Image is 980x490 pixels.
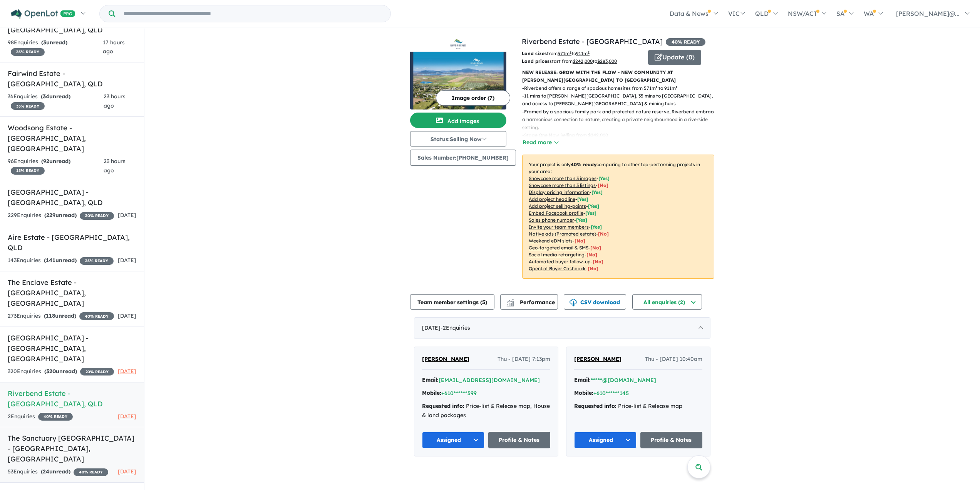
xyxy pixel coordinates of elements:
a: Profile & Notes [488,432,551,448]
u: Showcase more than 3 images [529,175,596,181]
span: 24 [43,468,49,475]
span: [ No ] [598,182,608,188]
span: [PERSON_NAME]@... [896,10,960,17]
button: [EMAIL_ADDRESS][DOMAIN_NAME] [439,376,540,384]
h5: The Enclave Estate - [GEOGRAPHIC_DATA] , [GEOGRAPHIC_DATA] [8,277,136,308]
span: [DATE] [118,212,136,219]
button: Assigned [422,432,484,448]
div: 2 Enquir ies [8,412,73,421]
span: 15 % READY [11,167,45,175]
img: Riverbend Estate - Mirani Logo [413,39,503,49]
u: Showcase more than 3 listings [529,182,596,188]
span: 35 % READY [11,48,45,56]
span: 30% READY [80,212,114,220]
strong: Requested info: [422,402,464,409]
span: [ Yes ] [591,224,602,230]
span: [PERSON_NAME] [574,355,622,362]
b: Land prices [522,58,549,64]
p: - Riverbend offers a range of spacious homesites from 571m² to 911m² [522,84,720,92]
h5: Riverbend Estate - [GEOGRAPHIC_DATA] , QLD [8,388,136,409]
u: OpenLot Buyer Cashback [529,266,586,271]
u: Weekend eDM slots [529,238,573,244]
u: Sales phone number [529,217,574,223]
div: 98 Enquir ies [8,38,103,57]
span: [DATE] [118,413,136,420]
button: Sales Number:[PHONE_NUMBER] [410,150,516,166]
span: [ Yes ] [588,203,599,209]
strong: ( unread) [44,312,76,319]
div: Price-list & Release map, House & land packages [422,402,550,420]
strong: ( unread) [44,257,77,264]
strong: Requested info: [574,402,616,409]
sup: 2 [588,50,590,54]
span: [No] [588,266,598,271]
p: - Framed by a spacious family park and protected nature reserve, Riverbend embraces a harmonious ... [522,108,720,131]
h5: Fairwind Estate - [GEOGRAPHIC_DATA] , QLD [8,68,136,89]
span: [DATE] [118,368,136,375]
button: Image order (7) [436,90,510,106]
u: Invite your team members [529,224,589,230]
div: 36 Enquir ies [8,92,104,111]
div: 273 Enquir ies [8,312,114,321]
button: All enquiries (2) [632,294,702,310]
span: 23 hours ago [104,158,126,174]
span: 20 % READY [80,368,114,375]
span: [No] [590,245,601,251]
button: Read more [522,138,558,147]
span: to [571,51,590,56]
p: NEW RELEASE: GROW WITH THE FLOW - NEW COMMUNITY AT [PERSON_NAME][GEOGRAPHIC_DATA] TO [GEOGRAPHIC_... [522,69,714,84]
b: 40 % ready [571,162,596,167]
span: 40 % READY [666,38,705,46]
div: 229 Enquir ies [8,211,114,220]
span: [No] [575,238,585,244]
strong: ( unread) [41,93,70,100]
a: Profile & Notes [640,432,703,448]
span: 320 [46,368,56,375]
img: download icon [570,299,577,306]
span: 118 [46,312,55,319]
span: [ Yes ] [576,217,587,223]
img: Openlot PRO Logo White [11,9,75,19]
div: 143 Enquir ies [8,256,114,265]
p: start from [522,57,642,65]
span: [DATE] [118,257,136,264]
u: 571 m [558,51,571,56]
div: [DATE] [414,317,710,339]
span: 92 [43,158,49,165]
a: [PERSON_NAME] [422,355,469,364]
span: [PERSON_NAME] [422,355,469,362]
u: 911 m [576,51,590,56]
span: 40 % READY [79,312,114,320]
img: Riverbend Estate - Mirani [410,52,506,109]
a: Riverbend Estate - Mirani LogoRiverbend Estate - Mirani [410,36,506,109]
span: [No] [586,252,597,258]
button: Team member settings (5) [410,294,494,310]
h5: Woodsong Estate - [GEOGRAPHIC_DATA] , [GEOGRAPHIC_DATA] [8,123,136,154]
div: 96 Enquir ies [8,157,104,175]
span: [ Yes ] [577,196,588,202]
u: Embed Facebook profile [529,210,583,216]
span: [No] [598,231,609,237]
div: 320 Enquir ies [8,367,114,376]
button: CSV download [564,294,626,310]
h5: The Sanctuary [GEOGRAPHIC_DATA] - [GEOGRAPHIC_DATA] , [GEOGRAPHIC_DATA] [8,433,136,464]
span: Performance [508,299,555,306]
u: $ 242,000 [573,58,593,64]
span: [ Yes ] [585,210,596,216]
u: Add project headline [529,196,575,202]
button: Assigned [574,432,637,448]
span: 23 hours ago [104,93,126,109]
input: Try estate name, suburb, builder or developer [117,5,389,22]
button: Update (0) [648,50,701,65]
strong: ( unread) [41,468,70,475]
h5: [GEOGRAPHIC_DATA] - [GEOGRAPHIC_DATA] , [GEOGRAPHIC_DATA] [8,333,136,364]
span: 141 [46,257,55,264]
span: [No] [593,259,603,264]
strong: Mobile: [422,389,441,396]
p: - 11 mins to [PERSON_NAME][GEOGRAPHIC_DATA], 35 mins to [GEOGRAPHIC_DATA], and access to [PERSON_... [522,92,720,108]
div: Price-list & Release map [574,402,702,411]
span: 229 [46,212,55,219]
button: Performance [500,294,558,310]
strong: Email: [422,376,439,383]
span: [DATE] [118,312,136,319]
